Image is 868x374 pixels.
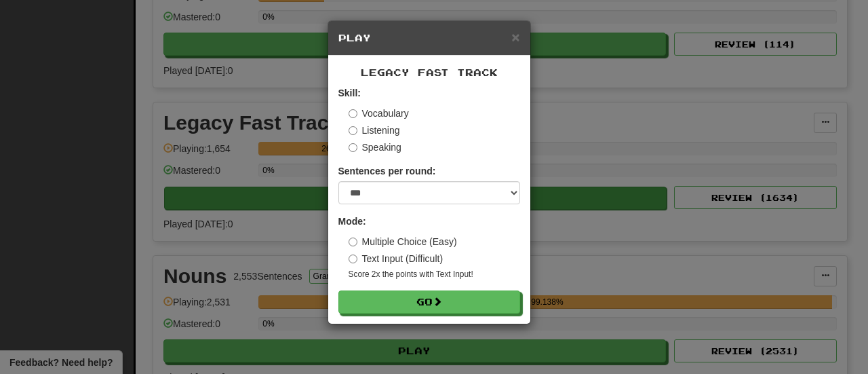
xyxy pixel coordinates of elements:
input: Speaking [349,143,357,152]
input: Text Input (Difficult) [349,255,357,263]
label: Sentences per round: [338,164,436,178]
label: Multiple Choice (Easy) [349,235,457,248]
span: × [511,29,519,45]
button: Close [511,30,519,44]
label: Text Input (Difficult) [349,252,443,265]
strong: Mode: [338,216,366,227]
label: Vocabulary [349,107,409,120]
h5: Play [338,31,520,45]
input: Listening [349,126,357,135]
label: Listening [349,124,400,137]
input: Multiple Choice (Easy) [349,238,357,246]
strong: Skill: [338,88,361,98]
span: Legacy Fast Track [361,67,498,78]
input: Vocabulary [349,109,357,118]
label: Speaking [349,141,401,154]
button: Go [338,291,520,314]
small: Score 2x the points with Text Input ! [349,269,520,280]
